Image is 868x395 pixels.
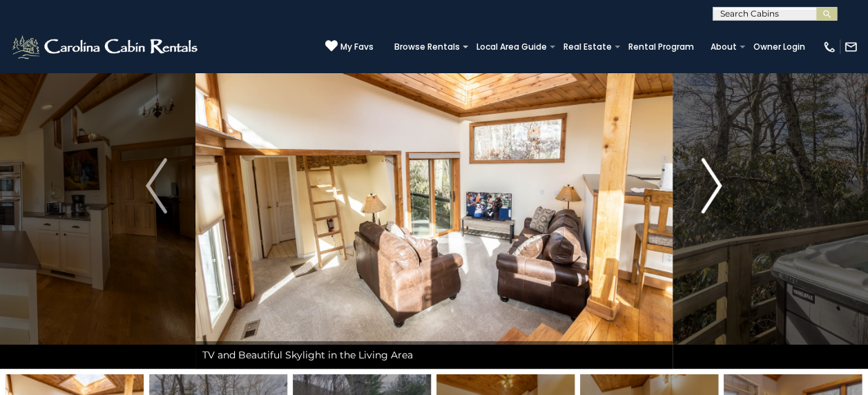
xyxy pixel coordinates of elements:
img: mail-regular-white.png [844,40,858,54]
img: arrow [146,158,166,213]
span: My Favs [340,41,374,53]
a: Owner Login [746,37,812,57]
a: My Favs [325,39,374,54]
a: Local Area Guide [470,37,554,57]
a: About [704,37,744,57]
button: Next [673,3,750,369]
a: Browse Rentals [387,37,467,57]
img: White-1-2.png [10,33,202,61]
img: phone-regular-white.png [822,40,836,54]
img: arrow [701,158,722,213]
button: Previous [117,3,195,369]
a: Real Estate [557,37,619,57]
a: Rental Program [621,37,701,57]
div: TV and Beautiful Skylight in the Living Area [195,341,673,369]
